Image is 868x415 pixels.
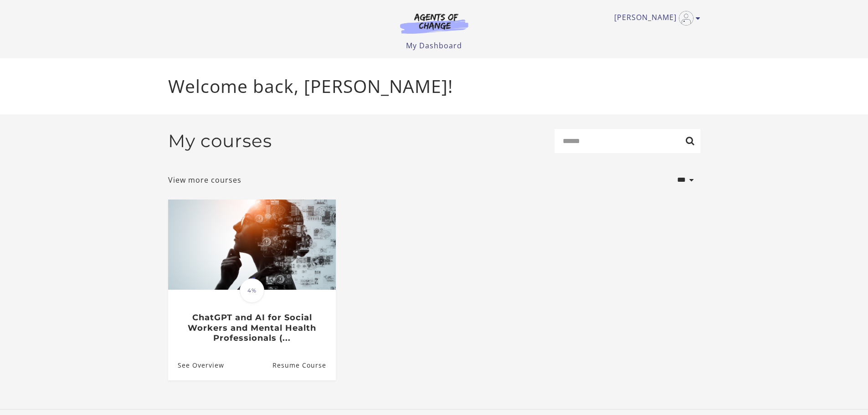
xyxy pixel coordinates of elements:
[168,130,272,152] h2: My courses
[272,350,335,380] a: ChatGPT and AI for Social Workers and Mental Health Professionals (...: Resume Course
[406,41,462,51] a: My Dashboard
[614,11,696,26] a: Toggle menu
[390,13,478,34] img: Agents of Change Logo
[168,73,700,100] p: Welcome back, [PERSON_NAME]!
[168,174,241,185] a: View more courses
[178,313,326,343] h3: ChatGPT and AI for Social Workers and Mental Health Professionals (...
[240,278,264,303] span: 4%
[168,350,224,380] a: ChatGPT and AI for Social Workers and Mental Health Professionals (...: See Overview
